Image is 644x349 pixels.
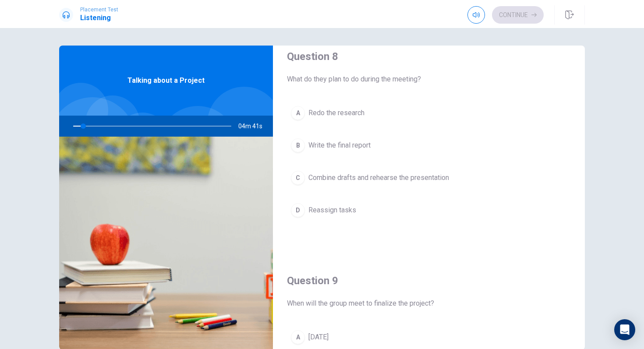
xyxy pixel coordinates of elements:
[287,74,571,85] span: What do they plan to do during the meeting?
[80,13,118,23] h1: Listening
[614,319,635,340] div: Open Intercom Messenger
[308,140,371,151] span: Write the final report
[287,326,571,348] button: A[DATE]
[287,134,571,156] button: BWrite the final report
[287,167,571,189] button: CCombine drafts and rehearse the presentation
[308,108,364,118] span: Redo the research
[291,138,305,152] div: B
[127,75,205,86] span: Talking about a Project
[287,49,571,63] h4: Question 8
[291,171,305,185] div: C
[291,106,305,120] div: A
[80,7,118,13] span: Placement Test
[308,205,356,215] span: Reassign tasks
[308,173,449,183] span: Combine drafts and rehearse the presentation
[287,298,571,309] span: When will the group meet to finalize the project?
[287,199,571,221] button: DReassign tasks
[238,116,269,137] span: 04m 41s
[291,330,305,344] div: A
[287,274,571,288] h4: Question 9
[291,203,305,217] div: D
[287,102,571,124] button: ARedo the research
[308,332,329,342] span: [DATE]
